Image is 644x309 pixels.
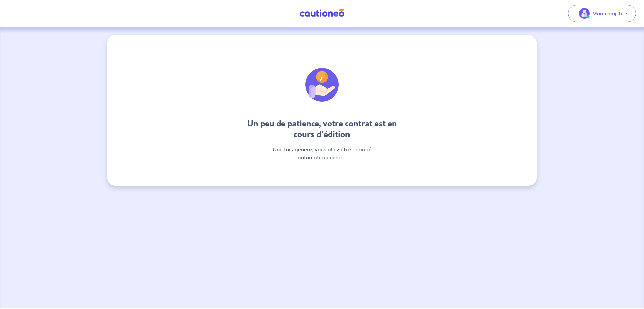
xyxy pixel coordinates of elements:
[579,8,590,19] img: illu_account_valid_menu.svg
[592,9,624,17] p: Mon compte
[297,9,347,17] img: Cautioneo
[305,68,339,102] img: illu_time_hand.svg
[241,145,402,161] p: Une fois généré, vous allez être redirigé automatiquement...
[241,118,402,140] h4: Un peu de patience, votre contrat est en cours d'édition
[568,5,636,22] button: illu_account_valid_menu.svgMon compte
